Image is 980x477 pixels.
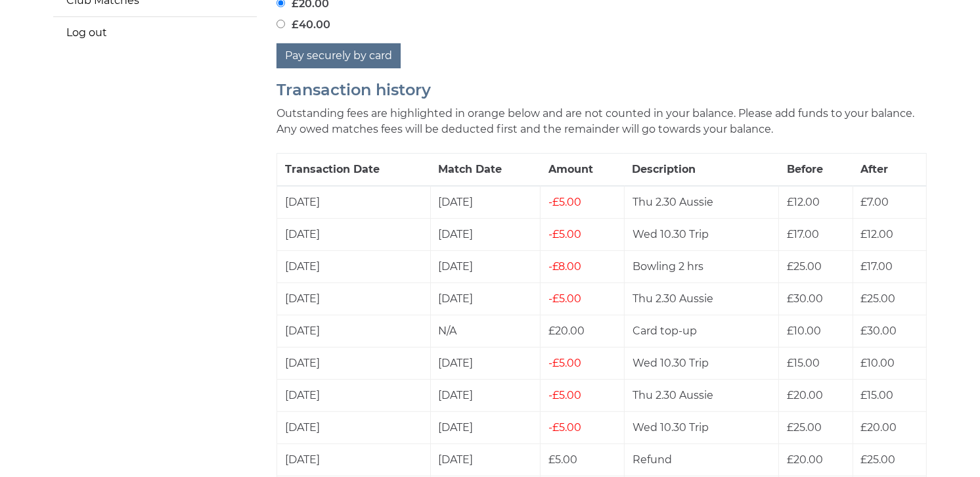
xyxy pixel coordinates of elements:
span: £8.00 [548,260,581,273]
td: [DATE] [430,186,541,219]
td: Wed 10.30 Trip [624,218,779,250]
span: £5.00 [548,228,581,240]
td: [DATE] [430,443,541,476]
td: [DATE] [277,411,431,443]
span: £5.00 [548,196,581,208]
th: Match Date [430,153,541,186]
th: Amount [541,153,625,186]
td: [DATE] [430,347,541,379]
td: [DATE] [430,218,541,250]
td: [DATE] [430,283,541,315]
span: £12.00 [861,228,894,240]
th: After [853,153,926,186]
td: Bowling 2 hrs [624,250,779,283]
span: £5.00 [548,357,581,369]
span: £25.00 [861,453,896,466]
button: Pay securely by card [277,43,401,68]
span: £25.00 [861,292,896,305]
td: [DATE] [277,347,431,379]
a: Log out [53,17,257,49]
td: Refund [624,443,779,476]
label: £40.00 [277,17,330,33]
span: £17.00 [787,228,819,240]
td: [DATE] [277,250,431,283]
td: Wed 10.30 Trip [624,347,779,379]
span: £20.00 [787,453,823,466]
td: N/A [430,315,541,347]
td: Thu 2.30 Aussie [624,186,779,219]
p: Outstanding fees are highlighted in orange below and are not counted in your balance. Please add ... [277,106,927,137]
span: £12.00 [787,196,820,208]
span: £15.00 [861,389,894,401]
span: £20.00 [548,325,585,337]
th: Transaction Date [277,153,431,186]
td: Thu 2.30 Aussie [624,379,779,411]
span: £5.00 [548,421,581,434]
th: Description [624,153,779,186]
span: £20.00 [861,421,897,434]
td: [DATE] [277,283,431,315]
span: £5.00 [548,453,577,466]
input: £40.00 [277,20,285,28]
td: [DATE] [430,250,541,283]
td: [DATE] [277,443,431,476]
span: £10.00 [861,357,895,369]
h2: Transaction history [277,81,927,99]
td: [DATE] [430,379,541,411]
span: £25.00 [787,421,822,434]
td: [DATE] [277,315,431,347]
td: [DATE] [277,379,431,411]
td: Thu 2.30 Aussie [624,283,779,315]
th: Before [779,153,853,186]
span: £5.00 [548,292,581,305]
span: £30.00 [787,292,823,305]
td: Card top-up [624,315,779,347]
span: £17.00 [861,260,893,273]
span: £20.00 [787,389,823,401]
span: £25.00 [787,260,822,273]
td: [DATE] [277,218,431,250]
td: [DATE] [430,411,541,443]
td: Wed 10.30 Trip [624,411,779,443]
span: £5.00 [548,389,581,401]
span: £10.00 [787,325,821,337]
span: £15.00 [787,357,820,369]
td: [DATE] [277,186,431,219]
span: £7.00 [861,196,889,208]
span: £30.00 [861,325,897,337]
